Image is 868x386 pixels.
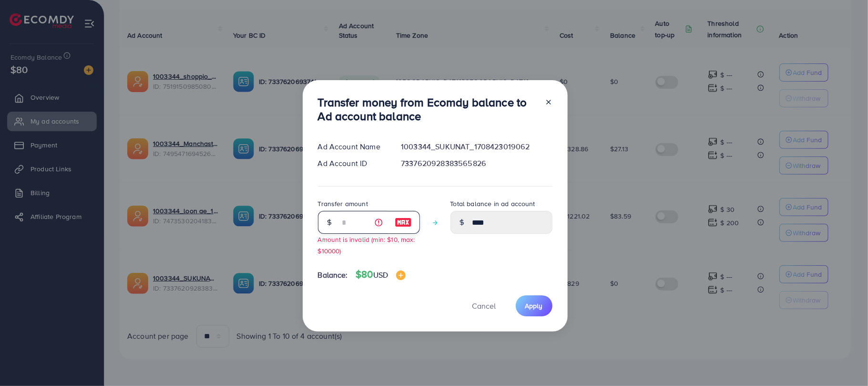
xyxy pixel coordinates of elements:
[516,295,552,316] button: Apply
[318,235,415,255] small: Amount is invalid (min: $10, max: $10000)
[472,301,496,311] span: Cancel
[356,269,406,281] h4: $80
[373,270,388,280] span: USD
[396,271,406,280] img: image
[310,158,394,169] div: Ad Account ID
[318,270,348,281] span: Balance:
[318,199,368,209] label: Transfer amount
[310,141,394,152] div: Ad Account Name
[395,217,412,228] img: image
[827,343,861,379] iframe: Chat
[525,301,543,311] span: Apply
[450,199,535,209] label: Total balance in ad account
[460,295,508,316] button: Cancel
[393,141,560,152] div: 1003344_SUKUNAT_1708423019062
[318,95,537,123] h3: Transfer money from Ecomdy balance to Ad account balance
[393,158,560,169] div: 7337620928383565826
